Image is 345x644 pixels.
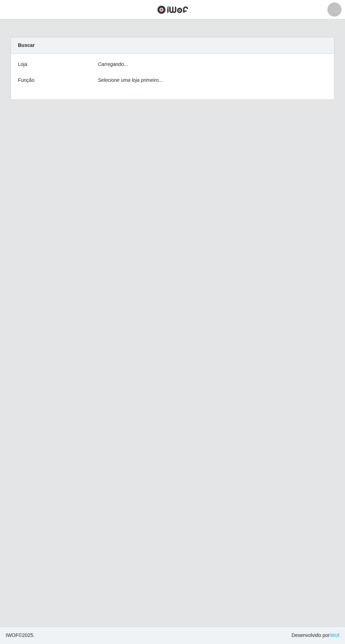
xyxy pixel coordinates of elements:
[98,61,128,67] i: Carregando...
[18,77,34,84] label: Função
[6,632,34,639] span: © 2025 .
[6,632,19,638] span: IWOF
[330,632,339,638] a: iWof
[291,632,339,639] span: Desenvolvido por
[18,42,34,48] strong: Buscar
[18,61,27,68] label: Loja
[98,77,163,83] i: Selecione uma loja primeiro...
[157,5,188,14] img: CoreUI Logo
